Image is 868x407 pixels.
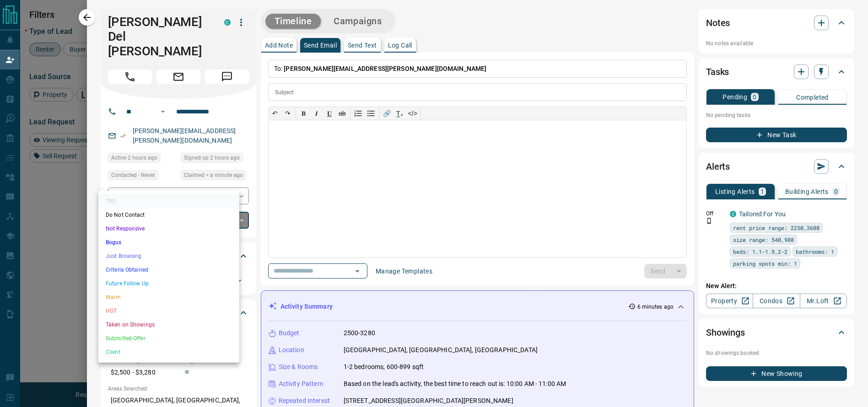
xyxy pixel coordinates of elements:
[98,249,239,263] li: Just Browsing
[98,208,239,222] li: Do Not Contact
[98,277,239,290] li: Future Follow Up
[98,304,239,318] li: HOT
[98,263,239,277] li: Criteria Obtained
[98,318,239,332] li: Taken on Showings
[98,345,239,359] li: Client
[98,332,239,345] li: Submitted Offer
[98,290,239,304] li: Warm
[98,222,239,236] li: Not Responsive
[98,236,239,249] li: Bogus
